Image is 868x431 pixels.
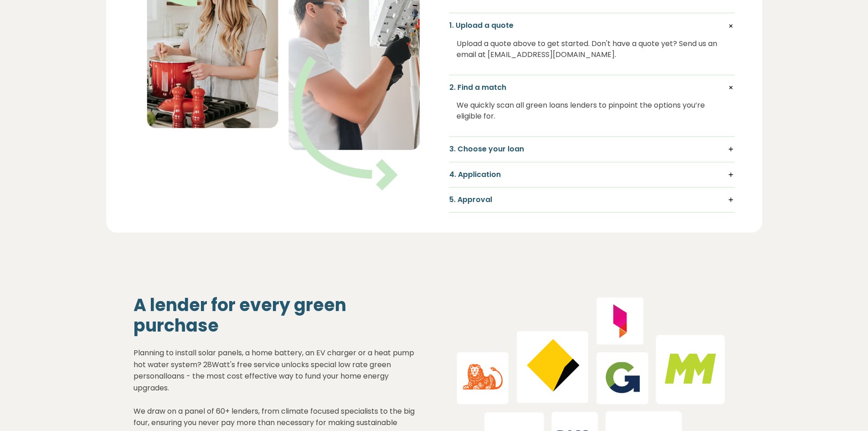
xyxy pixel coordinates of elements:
h5: 1. Upload a quote [449,21,734,31]
h5: 4. Application [449,170,734,180]
div: Upload a quote above to get started. Don't have a quote yet? Send us an email at [EMAIL_ADDRESS][... [457,31,727,68]
div: We quickly scan all green loans lenders to pinpoint the options you’re eligible for. [457,93,727,129]
h5: 5. Approval [449,195,734,205]
h5: 3. Choose your loan [449,144,734,154]
h2: A lender for every green purchase [134,295,420,336]
h5: 2. Find a match [449,83,734,93]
